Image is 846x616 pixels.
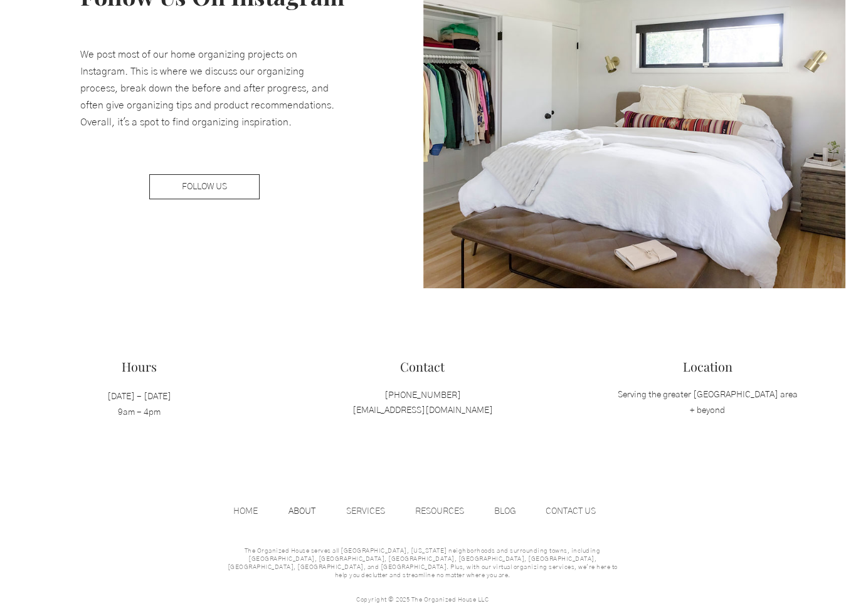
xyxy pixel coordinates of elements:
a: FOLLOW US [149,174,260,199]
span: Location [683,357,732,374]
p: CONTACT US [539,501,602,520]
a: RESOURCES [409,501,488,520]
a: BLOG [488,501,539,520]
span: Serving the greater [GEOGRAPHIC_DATA] area [618,390,798,399]
p: SERVICES [340,501,391,520]
p: HOME [227,501,264,520]
a: CONTACT US [539,501,620,520]
span: We post most of our home organizing projects on Instagram. This is where we discuss our organizin... [80,49,334,127]
span: + beyond [690,405,725,414]
span: Hours [122,357,157,374]
span: FOLLOW US [182,180,227,193]
p: BLOG [488,501,522,520]
p: RESOURCES [409,501,470,520]
a: SERVICES [340,501,409,520]
a: [PHONE_NUMBER] [384,390,461,399]
span: The Organized House serves all [GEOGRAPHIC_DATA], [US_STATE] neighborhoods and surrounding towns,... [228,547,618,578]
p: ABOUT [282,501,322,520]
nav: Site [227,501,620,520]
a: HOME [227,501,282,520]
span: Contact [400,357,445,374]
a: ABOUT [282,501,340,520]
a: [EMAIL_ADDRESS][DOMAIN_NAME] [352,405,493,414]
span: [DATE] - [DATE] 9am - 4pm [107,392,171,416]
span: Copyright © 2025 The Organized House LLC [356,596,489,602]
